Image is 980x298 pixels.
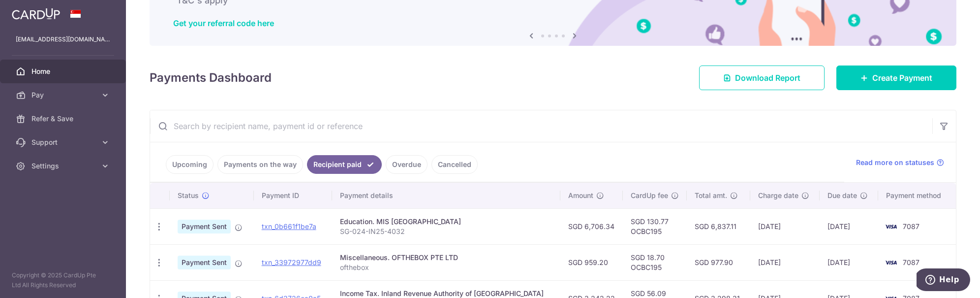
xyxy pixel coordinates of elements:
[254,183,332,208] th: Payment ID
[262,258,321,266] a: txn_33972977dd9
[872,72,932,84] span: Create Payment
[31,114,96,124] span: Refer & Save
[340,253,552,263] div: Miscellaneous. OFTHEBOX PTE LTD
[695,191,727,200] span: Total amt.
[827,191,857,200] span: Due date
[150,110,932,142] input: Search by recipient name, payment id or reference
[31,137,96,147] span: Support
[560,244,623,280] td: SGD 959.20
[332,183,560,208] th: Payment details
[262,222,316,231] a: txn_0b661f1be7a
[31,66,96,76] span: Home
[820,244,878,280] td: [DATE]
[881,221,901,232] img: Bank Card
[856,158,944,167] a: Read more on statuses
[340,227,552,236] p: SG-024-IN25-4032
[631,191,668,200] span: CardUp fee
[758,191,798,200] span: Charge date
[307,155,382,174] a: Recipient paid
[735,72,800,84] span: Download Report
[903,222,919,231] span: 7087
[431,155,478,174] a: Cancelled
[178,220,231,233] span: Payment Sent
[836,66,956,90] a: Create Payment
[386,155,428,174] a: Overdue
[856,158,934,167] span: Read more on statuses
[560,208,623,244] td: SGD 6,706.34
[217,155,303,174] a: Payments on the way
[150,69,272,87] h4: Payments Dashboard
[31,90,96,100] span: Pay
[699,66,825,90] a: Download Report
[881,257,901,268] img: Bank Card
[903,258,919,266] span: 7087
[878,183,956,208] th: Payment method
[623,244,687,280] td: SGD 18.70 OCBC195
[917,268,970,293] iframe: Opens a widget where you can find more information
[750,208,820,244] td: [DATE]
[687,208,750,244] td: SGD 6,837.11
[623,208,687,244] td: SGD 130.77 OCBC195
[568,191,593,200] span: Amount
[173,18,274,28] a: Get your referral code here
[750,244,820,280] td: [DATE]
[687,244,750,280] td: SGD 977.90
[16,34,110,44] p: [EMAIL_ADDRESS][DOMAIN_NAME]
[340,217,552,227] div: Education. MIS [GEOGRAPHIC_DATA]
[820,208,878,244] td: [DATE]
[31,161,96,171] span: Settings
[340,263,552,272] p: ofthebox
[12,8,60,20] img: CardUp
[178,256,231,269] span: Payment Sent
[166,155,214,174] a: Upcoming
[178,191,199,200] span: Status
